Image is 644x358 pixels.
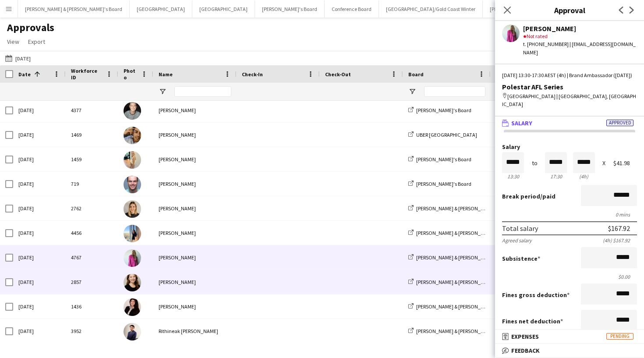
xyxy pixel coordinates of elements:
div: Not rated [523,32,637,40]
img: Mark Heap [124,176,141,193]
div: [PERSON_NAME] [153,294,237,319]
a: View [4,36,23,47]
span: [PERSON_NAME] & [PERSON_NAME]'s Board [416,328,513,334]
label: Fines net deduction [502,317,563,325]
div: [PERSON_NAME] [153,196,237,220]
span: Photo [124,67,138,81]
button: [PERSON_NAME]'s Board [483,0,552,18]
span: [PERSON_NAME] & [PERSON_NAME]'s Board [416,279,513,285]
img: Rithineak Vuthy [124,323,141,340]
span: [PERSON_NAME]'s Board [416,107,471,113]
img: Sneha agarwal [124,225,141,242]
div: [DATE] 13:30-17:30 AEST (4h) | Brand Ambassador ([DATE]) [502,71,637,79]
a: [PERSON_NAME] & [PERSON_NAME]'s Board [408,328,513,334]
span: View [7,38,19,46]
a: Export [25,36,49,47]
label: Subsistence [502,255,540,262]
div: [DATE] [13,294,66,319]
span: Workforce ID [71,67,103,81]
div: $41.98 [613,160,637,167]
span: [PERSON_NAME] & [PERSON_NAME]'s Board [416,230,513,236]
span: Export [28,38,45,46]
label: Salary [502,144,637,150]
div: $167.92 [608,224,630,233]
a: [PERSON_NAME] & [PERSON_NAME]'s Board [408,230,513,236]
img: Emily Lewis [124,200,141,218]
a: [PERSON_NAME] & [PERSON_NAME]'s Board [408,205,513,212]
img: Alicja Sermak [124,151,141,169]
div: 0 mins [502,211,637,218]
div: [DATE] [13,319,66,343]
span: Check-Out [325,71,351,78]
mat-expansion-panel-header: Feedback [495,344,644,357]
div: [DATE] [13,221,66,245]
div: 2762 [66,196,118,220]
a: [PERSON_NAME] & [PERSON_NAME]'s Board [408,254,513,261]
div: [DATE] [13,98,66,122]
input: Board Filter Input [424,86,485,97]
a: UBER [GEOGRAPHIC_DATA] [408,131,477,138]
span: Board [408,71,424,78]
div: Total salary [502,224,538,233]
div: Polestar AFL Series [502,83,637,91]
button: [GEOGRAPHIC_DATA] [192,0,255,18]
button: [PERSON_NAME]'s Board [255,0,325,18]
div: t. [PHONE_NUMBER] | [EMAIL_ADDRESS][DOMAIN_NAME] [523,40,637,56]
div: 1436 [66,294,118,319]
mat-expansion-panel-header: SalaryApproved [495,117,644,130]
span: [PERSON_NAME]'s Board [416,156,471,163]
div: 4767 [66,245,118,269]
img: Jack Duff [124,102,141,120]
a: [PERSON_NAME] & [PERSON_NAME]'s Board [408,303,513,310]
span: Check-In [242,71,263,78]
div: (4h) $167.92 [603,237,637,244]
div: 4377 [66,98,118,122]
div: 1469 [66,123,118,147]
input: Name Filter Input [174,86,231,97]
span: [PERSON_NAME] & [PERSON_NAME]'s Board [416,303,513,310]
div: [PERSON_NAME] [153,98,237,122]
div: 1459 [66,147,118,171]
div: [DATE] [13,123,66,147]
div: Rithineak [PERSON_NAME] [153,319,237,343]
span: Break period [502,192,540,200]
div: [DATE] [13,147,66,171]
div: 719 [66,172,118,196]
div: 4h [573,173,595,180]
a: [PERSON_NAME]'s Board [408,107,471,113]
span: UBER [GEOGRAPHIC_DATA] [416,131,477,138]
button: [DATE] [4,53,32,64]
div: [PERSON_NAME] [153,123,237,147]
span: Salary [511,119,532,127]
div: 13:30 [502,173,524,180]
div: X [602,160,605,167]
div: [DATE] [13,245,66,269]
button: Open Filter Menu [408,88,416,96]
div: 3952 [66,319,118,343]
div: [PERSON_NAME] [523,25,637,32]
div: [PERSON_NAME] [153,221,237,245]
img: Siu Kwan Lee [124,274,141,291]
mat-expansion-panel-header: ExpensesPending [495,330,644,343]
span: Pending [606,333,633,340]
button: [GEOGRAPHIC_DATA]/Gold Coast Winter [379,0,483,18]
a: [PERSON_NAME] & [PERSON_NAME]'s Board [408,279,513,285]
div: 17:30 [545,173,567,180]
button: Conference Board [325,0,379,18]
div: [PERSON_NAME] [153,147,237,171]
a: [PERSON_NAME]'s Board [408,156,471,163]
label: /paid [502,192,556,200]
div: [PERSON_NAME] [153,270,237,294]
div: Agreed salary [502,237,532,244]
h3: Approval [495,4,644,16]
div: [DATE] [13,196,66,220]
span: [PERSON_NAME] & [PERSON_NAME]'s Board [416,205,513,212]
div: 2857 [66,270,118,294]
span: [PERSON_NAME] & [PERSON_NAME]'s Board [416,254,513,261]
button: [PERSON_NAME] & [PERSON_NAME]'s Board [18,0,130,18]
span: Name [159,71,173,78]
div: [PERSON_NAME] [153,172,237,196]
span: [PERSON_NAME]'s Board [416,181,471,187]
span: Approved [606,120,633,126]
span: Feedback [511,347,540,354]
